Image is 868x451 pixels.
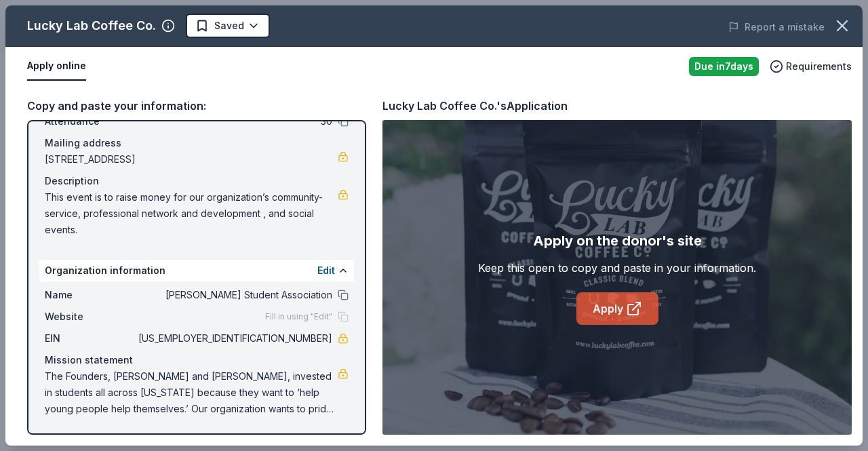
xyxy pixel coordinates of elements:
button: Saved [186,14,270,38]
span: [STREET_ADDRESS] [45,151,338,168]
span: Website [45,309,136,325]
div: Apply on the donor's site [533,230,702,252]
button: Requirements [770,58,852,75]
span: Name [45,287,136,303]
div: Description [45,173,349,189]
button: Apply online [27,52,86,81]
button: Report a mistake [728,19,825,35]
button: Edit [317,262,335,279]
span: [PERSON_NAME] Student Association [136,287,332,303]
span: EIN [45,330,136,347]
span: 30 [136,113,332,130]
span: Saved [214,18,244,34]
div: Mailing address [45,135,349,151]
span: The Founders, [PERSON_NAME] and [PERSON_NAME], invested in students all across [US_STATE] because... [45,368,338,417]
span: Attendance [45,113,136,130]
div: Organization information [39,260,354,281]
span: [US_EMPLOYER_IDENTIFICATION_NUMBER] [136,330,332,347]
span: Fill in using "Edit" [265,311,332,322]
div: Copy and paste your information: [27,97,366,115]
div: Keep this open to copy and paste in your information. [478,260,756,276]
div: Due in 7 days [689,57,759,76]
div: Lucky Lab Coffee Co. [27,15,156,37]
span: This event is to raise money for our organization’s community-service, professional network and d... [45,189,338,238]
div: Lucky Lab Coffee Co.'s Application [382,97,568,115]
span: Requirements [786,58,852,75]
a: Apply [576,292,658,325]
div: Mission statement [45,352,349,368]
